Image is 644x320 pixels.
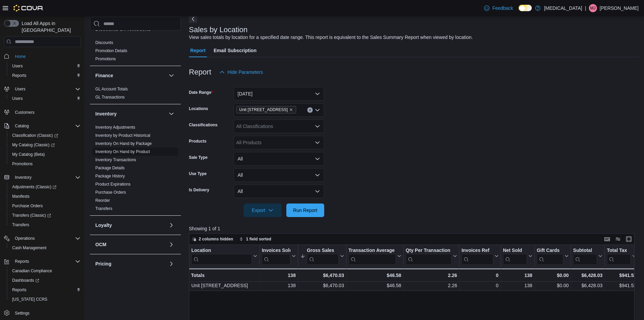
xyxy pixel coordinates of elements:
button: Invoices Sold [262,248,295,265]
a: Customers [12,108,37,116]
span: My Catalog (Beta) [9,150,80,158]
button: Settings [1,308,83,318]
button: Finance [167,71,175,80]
div: $46.58 [348,282,401,290]
div: Invoices Ref [461,248,493,265]
span: Reorder [95,198,110,203]
button: OCM [95,241,166,248]
button: Gross Sales [300,248,344,265]
div: 2.26 [406,282,457,290]
div: Qty Per Transaction [406,248,452,265]
span: Settings [15,311,29,316]
p: [PERSON_NAME] [600,4,639,12]
a: Promotion Details [95,48,127,53]
a: Inventory Adjustments [95,125,135,130]
button: Enter fullscreen [625,235,633,243]
button: Hide Parameters [217,65,266,79]
h3: Loyalty [95,222,112,229]
span: Purchase Orders [9,202,80,210]
span: Dashboards [9,276,80,284]
span: GL Transactions [95,94,125,100]
a: Classification (Classic) [9,131,61,140]
h3: OCM [95,241,106,248]
div: Subtotal [573,248,597,254]
button: Total Tax [607,248,636,265]
a: Reports [9,286,29,294]
div: $6,470.03 [300,282,344,290]
a: Transfers (Classic) [9,211,54,219]
span: Transfers [12,222,29,228]
button: Keyboard shortcuts [603,235,611,243]
div: Transaction Average [348,248,396,254]
button: Reports [1,257,83,266]
a: Promotions [95,57,116,61]
h3: Inventory [95,110,117,117]
a: Canadian Compliance [9,267,55,275]
span: Classification (Classic) [12,133,58,138]
button: All [234,152,324,166]
img: Cova [14,5,44,12]
div: Finance [90,85,181,104]
span: Operations [12,234,80,242]
span: Canadian Compliance [12,268,52,274]
span: Purchase Orders [95,190,126,195]
label: Locations [189,106,208,111]
div: View sales totals by location for a specified date range. This report is equivalent to the Sales ... [189,34,473,41]
span: Hide Parameters [228,69,263,76]
span: Users [12,63,23,69]
div: Net Sold [503,248,527,265]
a: Inventory by Product Historical [95,133,150,138]
button: Display options [614,235,622,243]
span: MJ [590,4,596,12]
a: Dashboards [9,276,42,284]
button: Finance [95,72,166,79]
span: 1 field sorted [246,236,271,242]
label: Use Type [189,171,207,176]
button: Loyalty [95,222,166,229]
button: Operations [1,234,83,243]
div: Location [191,248,252,265]
div: Transaction Average [348,248,396,265]
span: Home [15,54,26,59]
label: Products [189,138,207,144]
span: Package Details [95,165,125,171]
span: Manifests [12,194,29,199]
a: Product Expirations [95,182,130,187]
button: Subtotal [573,248,602,265]
a: Transfers (Classic) [7,211,83,220]
div: Gift Card Sales [536,248,563,265]
span: 2 columns hidden [199,236,233,242]
div: Gross Sales [307,248,338,265]
a: Reorder [95,198,110,203]
div: Net Sold [503,248,527,254]
span: Catalog [15,123,29,129]
div: 138 [503,282,532,290]
a: My Catalog (Classic) [7,140,83,150]
div: $0.00 [536,282,569,290]
span: Promotion Details [95,48,127,54]
button: Users [7,61,83,71]
button: Reports [7,285,83,295]
a: My Catalog (Beta) [9,150,48,158]
button: Customers [1,107,83,117]
button: [DATE] [234,87,324,101]
span: Settings [12,309,80,317]
span: Users [9,94,80,103]
button: [US_STATE] CCRS [7,295,83,304]
span: Unit 385 North Dollarton Highway [236,106,296,113]
span: Inventory On Hand by Product [95,149,150,154]
button: Gift Cards [536,248,569,265]
div: Invoices Sold [262,248,290,265]
a: Reports [9,71,29,80]
button: Open list of options [315,107,320,113]
a: Users [9,94,25,103]
a: Purchase Orders [9,202,46,210]
span: Reports [9,71,80,80]
h3: Finance [95,72,113,79]
span: Cash Management [12,245,46,251]
a: Transfers [9,221,32,229]
div: Gross Sales [307,248,338,254]
span: Manifests [9,192,80,200]
div: 138 [262,282,295,290]
label: Classifications [189,122,218,128]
